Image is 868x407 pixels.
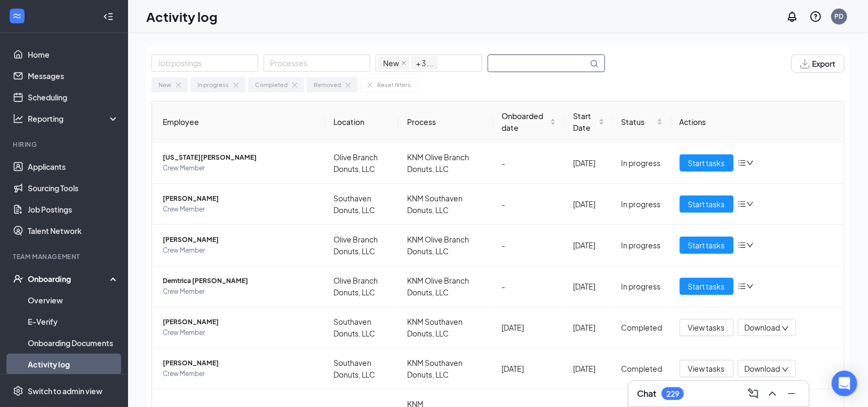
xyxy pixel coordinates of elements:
[28,199,119,220] a: Job Postings
[13,386,23,396] svg: Settings
[745,385,762,402] button: ComposeMessage
[573,322,604,333] div: [DATE]
[13,273,23,284] svg: UserCheck
[325,266,399,307] td: Olive Branch Donuts, LLC
[671,101,844,143] th: Actions
[383,57,399,69] span: New
[688,280,725,292] span: Start tasks
[573,198,604,210] div: [DATE]
[399,143,493,184] td: KNM Olive Branch Donuts, LLC
[738,241,746,249] span: bars
[28,220,119,241] a: Talent Network
[501,280,556,292] div: -
[377,80,411,90] div: Reset filters
[501,363,556,374] div: [DATE]
[158,80,171,90] div: New
[786,10,799,23] svg: Notifications
[573,239,604,251] div: [DATE]
[688,363,725,374] span: View tasks
[622,116,655,128] span: Status
[325,143,399,184] td: Olive Branch Donuts, LLC
[590,59,599,68] svg: MagnifyingGlass
[622,280,663,292] div: In progress
[28,289,119,311] a: Overview
[163,286,316,297] span: Crew Member
[399,266,493,307] td: KNM Olive Branch Donuts, LLC
[745,363,781,374] span: Download
[680,154,734,171] button: Start tasks
[746,159,754,167] span: down
[401,60,407,66] span: close
[613,101,671,143] th: Status
[28,273,110,284] div: Onboarding
[501,198,556,210] div: -
[622,157,663,169] div: In progress
[680,195,734,213] button: Start tasks
[680,278,734,295] button: Start tasks
[28,332,119,354] a: Onboarding Documents
[745,322,781,333] span: Download
[255,80,288,90] div: Completed
[28,87,119,108] a: Scheduling
[163,358,316,369] span: [PERSON_NAME]
[163,327,316,338] span: Crew Member
[764,385,781,402] button: ChevronUp
[832,371,857,396] div: Open Intercom Messenger
[163,152,316,163] span: [US_STATE][PERSON_NAME]
[688,322,725,333] span: View tasks
[746,200,754,208] span: down
[163,245,316,256] span: Crew Member
[791,54,845,73] button: Export
[573,157,604,169] div: [DATE]
[13,140,117,149] div: Hiring
[325,225,399,266] td: Olive Branch Donuts, LLC
[28,44,119,65] a: Home
[573,280,604,292] div: [DATE]
[738,282,746,291] span: bars
[163,369,316,379] span: Crew Member
[325,101,399,143] th: Location
[325,184,399,225] td: Southaven Donuts, LLC
[163,234,316,245] span: [PERSON_NAME]
[28,156,119,177] a: Applicants
[622,322,663,333] div: Completed
[738,159,746,167] span: bars
[13,252,117,261] div: Team Management
[163,193,316,204] span: [PERSON_NAME]
[399,184,493,225] td: KNM Southaven Donuts, LLC
[163,317,316,327] span: [PERSON_NAME]
[680,360,734,377] button: View tasks
[103,11,114,22] svg: Collapse
[782,366,789,373] span: down
[197,80,229,90] div: In progress
[28,354,119,375] a: Activity log
[766,387,779,400] svg: ChevronUp
[378,57,409,69] span: New
[399,307,493,348] td: KNM Southaven Donuts, LLC
[314,80,341,90] div: Removed
[637,388,656,400] h3: Chat
[493,101,564,143] th: Onboarded date
[325,348,399,389] td: Southaven Donuts, LLC
[28,65,119,87] a: Messages
[688,239,725,251] span: Start tasks
[28,386,102,396] div: Switch to admin view
[146,7,218,26] h1: Activity log
[501,157,556,169] div: -
[163,204,316,215] span: Crew Member
[152,101,325,143] th: Employee
[28,311,119,332] a: E-Verify
[835,12,844,21] div: PD
[738,200,746,208] span: bars
[812,60,835,67] span: Export
[12,11,22,21] svg: WorkstreamLogo
[747,387,760,400] svg: ComposeMessage
[501,322,556,333] div: [DATE]
[28,177,119,199] a: Sourcing Tools
[622,239,663,251] div: In progress
[622,363,663,374] div: Completed
[783,385,800,402] button: Minimize
[573,363,604,374] div: [DATE]
[501,239,556,251] div: -
[746,241,754,249] span: down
